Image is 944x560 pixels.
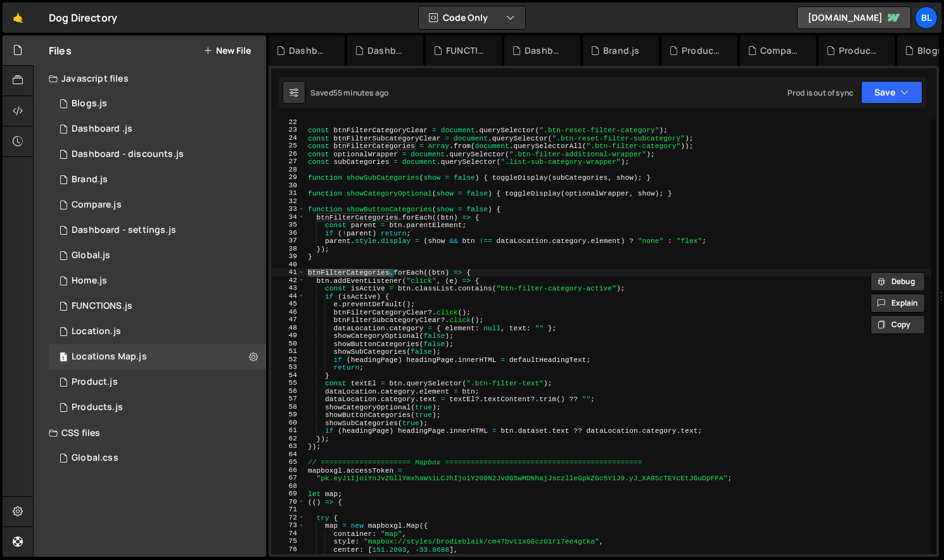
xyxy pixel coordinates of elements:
div: 16220/44319.js [49,268,266,294]
div: 16220/43680.js [49,344,266,370]
div: 57 [271,395,305,403]
div: 41 [271,268,305,277]
div: 35 [271,221,305,229]
div: Brand.js [72,174,108,185]
div: 60 [271,419,305,427]
div: Dashboard - settings.js [525,44,565,57]
div: 16220/44476.js [49,218,266,243]
div: Product.js [72,376,118,388]
a: Bl [915,6,938,29]
div: 29 [271,173,305,182]
div: Dashboard .js [367,44,408,57]
div: 27 [271,158,305,166]
button: New File [203,46,251,56]
div: Global.css [72,452,118,464]
button: Save [861,81,922,104]
div: Global.js [72,250,110,261]
div: 55 minutes ago [333,87,388,98]
div: 16220/46559.js [49,116,266,142]
button: Code Only [419,6,525,29]
div: 42 [271,277,305,285]
div: Compare.js [72,199,122,211]
div: 61 [271,426,305,435]
div: 67 [271,474,305,482]
div: Saved [310,87,388,98]
div: 76 [271,545,305,554]
div: 16220/46573.js [49,142,266,167]
div: 36 [271,229,305,237]
div: 16220/44321.js [49,91,266,116]
div: FUNCTIONS.js [72,301,132,312]
div: 46 [271,308,305,316]
div: Blogs.js [72,98,107,109]
div: 49 [271,332,305,340]
div: Brand.js [603,44,639,57]
div: 25 [271,142,305,150]
a: 🤙 [3,3,34,33]
div: 30 [271,182,305,190]
div: 64 [271,451,305,459]
div: 71 [271,506,305,514]
div: Products.js [72,402,123,413]
div: 59 [271,411,305,419]
div: 23 [271,126,305,134]
div: 16220/44393.js [49,370,266,395]
div: 54 [271,371,305,380]
div: Compare.js [760,44,801,57]
div: 62 [271,435,305,443]
div: Javascript files [34,66,266,91]
div: 16220/44394.js [49,167,266,192]
div: 68 [271,482,305,490]
div: Product.js [682,44,722,57]
div: Location.js [72,326,121,337]
div: Products.js [839,44,879,57]
div: 66 [271,466,305,475]
button: Copy [871,315,925,334]
div: 72 [271,514,305,522]
div: 28 [271,166,305,174]
div: 16220/43682.css [49,445,266,471]
div: 50 [271,340,305,348]
button: Explain [871,294,925,313]
div: Home.js [72,275,107,287]
div: 38 [271,245,305,253]
div: 52 [271,356,305,364]
: 16220/43679.js [49,319,266,344]
h2: Files [49,44,72,58]
div: 33 [271,205,305,213]
div: 34 [271,213,305,221]
div: 55 [271,379,305,387]
div: Dog Directory [49,10,117,25]
div: 48 [271,324,305,332]
div: 37 [271,237,305,245]
span: 1 [60,353,67,363]
div: 16220/44324.js [49,395,266,420]
div: 73 [271,521,305,530]
div: CSS files [34,420,266,445]
div: 63 [271,442,305,451]
div: 69 [271,490,305,498]
div: 16220/43681.js [49,243,266,268]
div: 16220/44328.js [49,192,266,218]
div: FUNCTIONS.js [446,44,487,57]
div: 40 [271,261,305,269]
div: 56 [271,387,305,395]
div: 22 [271,118,305,127]
div: 58 [271,403,305,411]
div: 47 [271,316,305,324]
div: Locations Map.js [72,351,147,363]
div: 26 [271,150,305,158]
div: 43 [271,284,305,292]
div: 45 [271,300,305,308]
div: 51 [271,347,305,356]
div: 16220/44477.js [49,294,266,319]
div: 44 [271,292,305,301]
div: 65 [271,458,305,466]
div: Dashboard - discounts.js [289,44,329,57]
div: 31 [271,189,305,197]
div: 70 [271,498,305,506]
div: Prod is out of sync [788,87,853,98]
div: Dashboard .js [72,123,132,135]
div: 39 [271,252,305,261]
